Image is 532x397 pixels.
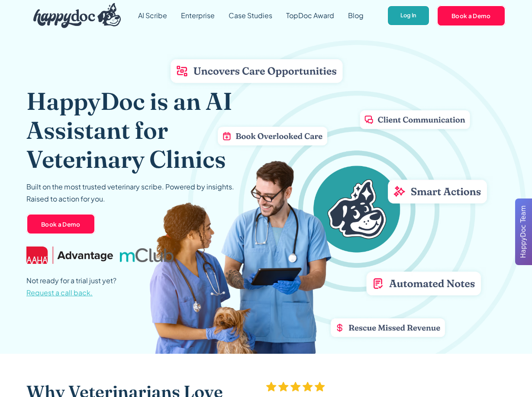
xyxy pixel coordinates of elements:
h1: HappyDoc is an AI Assistant for Veterinary Clinics [26,86,242,174]
img: mclub logo [120,248,175,262]
img: AAHA Advantage logo [26,247,113,264]
a: home [26,1,121,30]
p: Built on the most trusted veterinary scribe. Powered by insights. Raised to action for you. [26,181,234,205]
a: Log In [387,5,430,26]
span: Request a call back. [26,288,93,297]
p: Not ready for a trial just yet? [26,274,116,298]
img: HappyDoc Logo: A happy dog with his ear up, listening. [33,3,121,28]
a: Book a Demo [26,214,95,234]
a: Book a Demo [437,5,506,26]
